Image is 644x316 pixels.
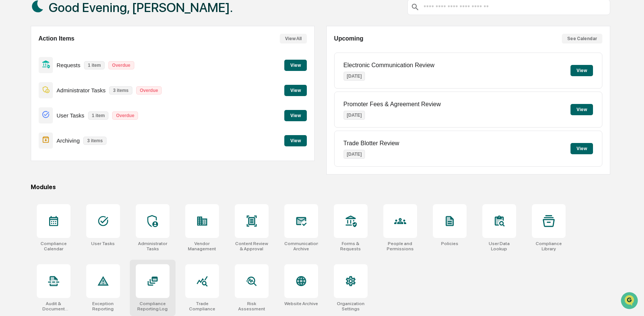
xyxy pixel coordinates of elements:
[5,92,51,105] a: 🖐️Preclearance
[344,150,365,159] p: [DATE]
[280,34,307,44] button: View All
[562,34,602,44] button: See Calendar
[334,35,363,42] h2: Upcoming
[284,111,307,119] a: View
[51,92,96,105] a: 🗄️Attestations
[31,184,610,191] div: Modules
[109,86,132,95] p: 3 items
[334,301,368,311] div: Organization Settings
[57,87,106,93] p: Administrator Tasks
[136,241,170,251] div: Administrator Tasks
[284,61,307,68] a: View
[57,137,80,144] p: Archiving
[235,301,269,311] div: Risk Assessment
[15,95,48,102] span: Preclearance
[235,241,269,251] div: Content Review & Approval
[26,57,123,65] div: Start new chat
[284,86,307,93] a: View
[88,111,109,120] p: 1 item
[37,301,71,311] div: Audit & Document Logs
[344,72,365,81] p: [DATE]
[284,85,307,96] button: View
[62,95,93,102] span: Attestations
[570,104,593,115] button: View
[344,62,435,69] p: Electronic Communication Review
[185,241,219,251] div: Vendor Management
[136,86,162,95] p: Overdue
[8,95,14,101] div: 🖐️
[284,110,307,121] button: View
[112,111,138,120] p: Overdue
[8,16,137,28] p: How can we help?
[284,60,307,71] button: View
[91,241,115,246] div: User Tasks
[136,301,170,311] div: Compliance Reporting Log
[57,112,84,119] p: User Tasks
[128,60,137,69] button: Start new chat
[53,127,91,133] a: Powered byPylon
[108,61,134,69] p: Overdue
[383,241,417,251] div: People and Permissions
[570,143,593,154] button: View
[8,57,21,71] img: 1746055101610-c473b297-6a78-478c-a979-82029cc54cd1
[54,95,60,101] div: 🗄️
[39,35,75,42] h2: Action Items
[86,301,120,311] div: Exception Reporting
[8,110,14,116] div: 🔎
[344,111,365,120] p: [DATE]
[83,137,106,145] p: 3 items
[284,301,318,306] div: Website Archive
[344,101,441,108] p: Promoter Fees & Agreement Review
[185,301,219,311] div: Trade Compliance
[344,140,399,147] p: Trade Blotter Review
[334,241,368,251] div: Forms & Requests
[284,137,307,144] a: View
[15,109,47,116] span: Data Lookup
[570,65,593,76] button: View
[84,61,105,69] p: 1 item
[75,127,91,133] span: Pylon
[5,106,50,119] a: 🔎Data Lookup
[26,65,95,71] div: We're available if you need us!
[441,241,458,246] div: Policies
[532,241,566,251] div: Compliance Library
[57,62,80,68] p: Requests
[284,135,307,146] button: View
[284,241,318,251] div: Communications Archive
[620,291,640,311] iframe: Open customer support
[37,241,71,251] div: Compliance Calendar
[482,241,516,251] div: User Data Lookup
